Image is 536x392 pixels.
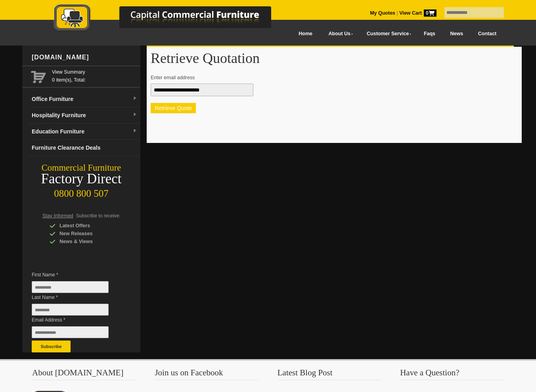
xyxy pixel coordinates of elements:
input: First Name * [32,281,109,293]
a: My Quotes [370,10,395,16]
a: Furniture Clearance Deals [29,140,140,156]
div: New Releases [50,230,125,238]
img: Capital Commercial Furniture Logo [32,4,310,33]
a: News [443,25,471,43]
div: Commercial Furniture [22,162,140,173]
input: Last Name * [32,304,109,316]
span: Email Address * [32,316,121,324]
a: View Summary [52,68,137,76]
a: About Us [320,25,358,43]
span: First Name * [32,271,121,279]
h3: Latest Blog Post [278,369,381,380]
img: dropdown [132,96,137,101]
span: Stay Informed [42,213,73,219]
div: Latest Offers [50,222,125,230]
h3: Join us on Facebook [155,369,258,380]
h3: About [DOMAIN_NAME] [32,369,136,380]
a: Office Furnituredropdown [29,91,140,107]
span: Last Name * [32,293,121,301]
a: View Cart0 [398,10,436,16]
strong: View Cart [399,10,436,16]
a: Customer Service [358,25,416,43]
div: 0800 800 507 [22,184,140,199]
span: 0 [424,10,436,17]
div: [DOMAIN_NAME] [29,46,140,69]
a: Education Furnituredropdown [29,124,140,140]
a: Faqs [416,25,443,43]
button: Subscribe [32,341,71,352]
img: dropdown [132,112,137,117]
div: News & Views [50,238,125,245]
input: Email Address * [32,326,109,338]
a: Hospitality Furnituredropdown [29,107,140,124]
button: Retrieve Quote [151,103,196,113]
a: Contact [471,25,504,43]
span: Subscribe to receive: [76,213,121,219]
h1: Retrieve Quotation [151,51,518,66]
h3: Have a Question? [400,369,504,380]
img: dropdown [132,129,137,133]
p: Enter email address [151,74,510,82]
div: Factory Direct [22,173,140,185]
a: Capital Commercial Furniture Logo [32,4,310,35]
span: 0 item(s), Total: [52,68,137,83]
